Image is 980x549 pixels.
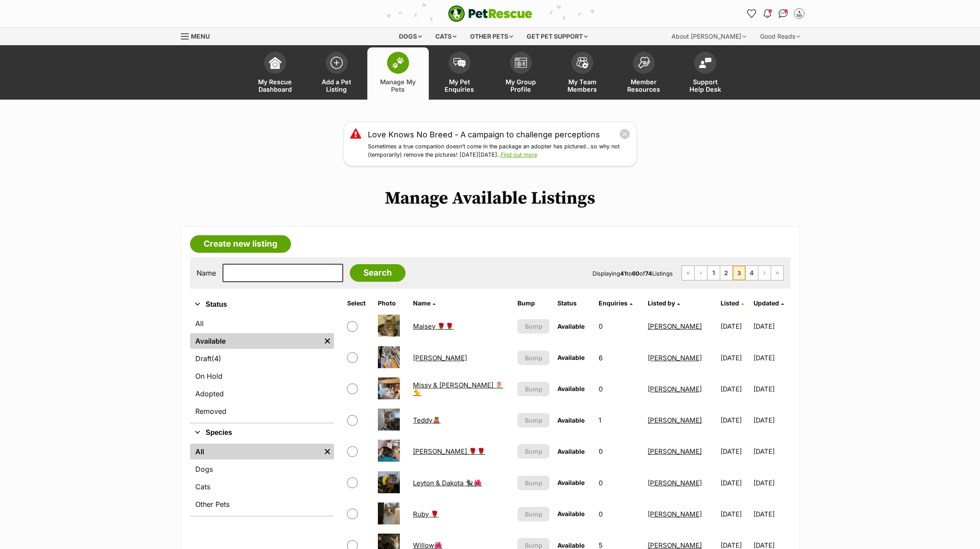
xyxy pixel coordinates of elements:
[517,382,550,396] button: Bump
[197,269,216,277] label: Name
[557,416,585,424] span: Available
[754,311,789,341] td: [DATE]
[717,405,753,435] td: [DATE]
[717,311,753,341] td: [DATE]
[190,368,334,384] a: On Hold
[754,299,779,307] span: Updated
[557,354,585,361] span: Available
[665,28,752,45] div: About [PERSON_NAME]
[599,299,628,307] span: translation missing: en.admin.listings.index.attributes.enquiries
[595,405,643,435] td: 1
[269,57,281,69] img: dashboard-icon-eb2f2d2d3e046f16d808141f083e7271f6b2e854fb5c12c21221c1fb7104beca.svg
[429,47,490,100] a: My Pet Enquiries
[682,266,784,280] nav: Pagination
[413,416,441,424] a: Teddy🧸
[648,385,702,393] a: [PERSON_NAME]
[754,499,789,529] td: [DATE]
[717,468,753,498] td: [DATE]
[695,266,707,280] a: Previous page
[368,129,600,140] a: Love Knows No Breed - A campaign to challenge perceptions
[686,78,725,93] span: Support Help Desk
[368,143,630,159] p: Sometimes a true companion doesn’t come in the package an adopter has pictured…so why not (tempor...
[413,447,485,456] a: [PERSON_NAME] 🌹🌹
[557,385,585,392] span: Available
[190,351,334,366] a: Draft
[620,270,627,277] strong: 41
[648,322,702,330] a: [PERSON_NAME]
[448,5,532,22] img: logo-e224e6f780fb5917bec1dbf3a21bbac754714ae5b6737aabdf751b685950b380.svg
[754,343,789,373] td: [DATE]
[190,442,334,516] div: Species
[682,266,694,280] a: First page
[517,351,550,365] button: Bump
[515,57,527,68] img: group-profile-icon-3fa3cf56718a62981997c0bc7e787c4b2cf8bcc04b72c1350f741eb67cf2f40e.svg
[648,299,675,307] span: Listed by
[554,296,594,310] th: Status
[754,299,784,307] a: Updated
[771,266,783,280] a: Last page
[413,322,454,330] a: Maisey 🌹🌹
[746,266,758,280] a: Page 4
[764,9,771,18] img: notifications-46538b983faf8c2785f20acdc204bb7945ddae34d4c08c2a6579f10ce5e182be.svg
[648,416,702,424] a: [PERSON_NAME]
[721,299,744,307] a: Listed
[190,235,291,253] a: Create new listing
[321,444,334,459] a: Remove filter
[517,507,550,521] button: Bump
[525,478,542,488] span: Bump
[754,436,789,466] td: [DATE]
[557,542,585,549] span: Available
[648,447,702,456] a: [PERSON_NAME]
[675,47,736,100] a: Support Help Desk
[754,28,806,45] div: Good Reads
[367,47,429,100] a: Manage My Pets
[392,57,404,68] img: manage-my-pets-icon-02211641906a0b7f246fdf0571729dbe1e7629f14944591b6c1af311fb30b64b.svg
[595,468,643,498] td: 0
[552,47,613,100] a: My Team Members
[517,319,550,334] button: Bump
[330,57,343,69] img: add-pet-listing-icon-0afa8454b4691262ce3f59096e99ab1cd57d4a30225e0717b998d2c9b9846f56.svg
[745,7,759,21] a: Favourites
[191,32,210,40] span: Menu
[393,28,428,45] div: Dogs
[648,354,702,362] a: [PERSON_NAME]
[374,296,409,310] th: Photo
[306,47,367,100] a: Add a Pet Listing
[717,374,753,404] td: [DATE]
[350,264,406,282] input: Search
[619,129,630,140] button: close
[413,479,482,487] a: Leyton & Dakota 🐈‍⬛🌺
[190,444,321,459] a: All
[413,299,431,307] span: Name
[754,405,789,435] td: [DATE]
[190,496,334,512] a: Other Pets
[638,57,650,68] img: member-resources-icon-8e73f808a243e03378d46382f2149f9095a855e16c252ad45f914b54edf8863c.svg
[501,151,537,158] a: Find out more
[576,57,589,68] img: team-members-icon-5396bd8760b3fe7c0b43da4ab00e1e3bb1a5d9ba89233759b79545d2d3fc5d0d.svg
[599,299,632,307] a: Enquiries
[190,461,334,477] a: Dogs
[557,510,585,517] span: Available
[344,296,373,310] th: Select
[190,314,334,423] div: Status
[190,403,334,419] a: Removed
[761,7,775,21] button: Notifications
[624,78,664,93] span: Member Resources
[413,510,439,518] a: Ruby 🌹
[501,78,541,93] span: My Group Profile
[557,323,585,330] span: Available
[745,7,806,21] ul: Account quick links
[190,427,334,438] button: Species
[525,416,542,425] span: Bump
[190,299,334,310] button: Status
[717,499,753,529] td: [DATE]
[525,353,542,362] span: Bump
[521,28,594,45] div: Get pet support
[645,270,652,277] strong: 74
[517,413,550,427] button: Bump
[490,47,552,100] a: My Group Profile
[517,476,550,490] button: Bump
[255,78,295,93] span: My Rescue Dashboard
[525,384,542,394] span: Bump
[758,266,771,280] a: Next page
